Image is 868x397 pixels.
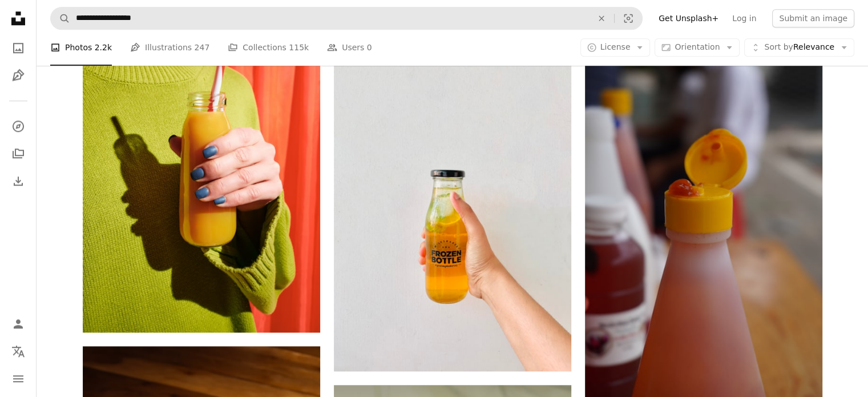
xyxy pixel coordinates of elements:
[367,42,372,54] span: 0
[585,219,822,229] a: orange and white plastic bottle
[772,9,854,27] button: Submit an image
[289,42,309,54] span: 115k
[580,39,651,57] button: License
[7,312,30,335] a: Log in / Sign up
[7,64,30,87] a: Illustrations
[7,37,30,59] a: Photos
[7,115,30,138] a: Explore
[50,7,643,30] form: Find visuals sitewide
[652,9,725,27] a: Get Unsplash+
[334,208,571,218] a: person holding orange juice bottle
[589,7,614,29] button: Clear
[327,30,372,66] a: Users 0
[83,149,320,159] a: a woman in a green sweater holding a glass of orange juice
[51,7,70,29] button: Search Unsplash
[655,39,740,57] button: Orientation
[725,9,763,27] a: Log in
[7,7,30,32] a: Home — Unsplash
[195,42,210,54] span: 247
[600,43,631,52] span: License
[334,55,571,372] img: person holding orange juice bottle
[675,43,720,52] span: Orientation
[744,39,854,57] button: Sort byRelevance
[228,30,309,66] a: Collections 115k
[7,142,30,165] a: Collections
[7,340,30,363] button: Language
[764,42,834,54] span: Relevance
[764,43,793,52] span: Sort by
[7,170,30,193] a: Download History
[615,7,642,29] button: Visual search
[7,367,30,390] button: Menu
[130,30,209,66] a: Illustrations 247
